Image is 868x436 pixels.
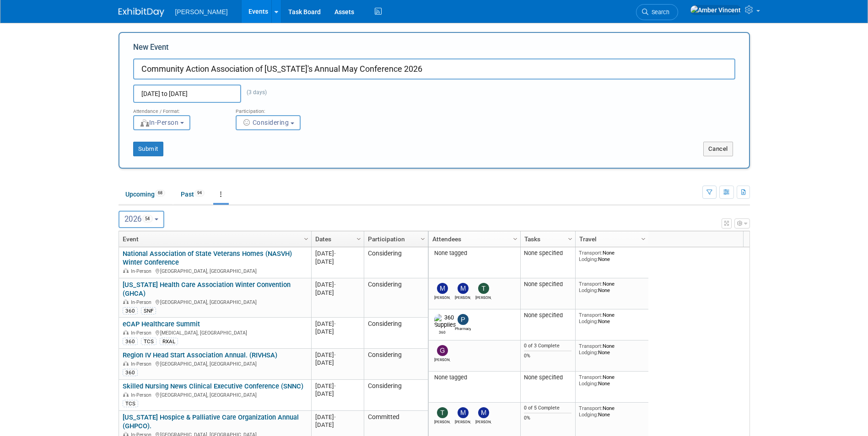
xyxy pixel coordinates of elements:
div: Pharmacy Services [455,325,471,331]
div: 0% [524,353,571,359]
div: [DATE] [315,328,360,335]
div: None None [579,281,645,294]
img: Tom DeBell [478,283,489,294]
button: Considering [236,115,301,130]
div: [MEDICAL_DATA], [GEOGRAPHIC_DATA] [123,329,307,336]
div: [DATE] [315,382,360,390]
div: [DATE] [315,258,360,266]
span: Transport: [579,374,603,380]
div: [GEOGRAPHIC_DATA], [GEOGRAPHIC_DATA] [123,267,307,275]
label: New Event [133,42,169,56]
img: 360 Supplies [434,314,456,329]
div: [DATE] [315,413,360,421]
div: None None [579,405,645,418]
div: None None [579,312,645,325]
div: Tom DeBell [475,294,491,300]
div: None specified [524,374,571,381]
div: None specified [524,281,571,288]
span: - [334,351,336,358]
div: [GEOGRAPHIC_DATA], [GEOGRAPHIC_DATA] [123,298,307,306]
span: Lodging: [579,349,598,356]
a: Upcoming68 [119,186,172,203]
div: [DATE] [315,390,360,398]
span: - [334,250,336,257]
div: [DATE] [315,281,360,288]
td: Considering [364,247,428,278]
span: Transport: [579,281,603,287]
div: 360 [123,369,138,376]
div: Mike Randolph [475,418,491,424]
div: Tom DeBell [434,418,450,424]
a: [US_STATE] Health Care Association Winter Convention (GHCA) [123,281,291,298]
span: Column Settings [419,235,426,243]
button: In-Person [133,115,190,130]
img: In-Person Event [123,268,129,273]
span: Lodging: [579,256,598,262]
div: TCS [141,338,156,345]
a: Tasks [524,231,569,247]
span: Transport: [579,250,603,256]
button: Cancel [703,142,733,156]
span: 94 [194,190,205,197]
img: Amber Vincent [690,5,741,15]
div: None tagged [432,250,517,257]
img: Pharmacy Services [458,314,469,325]
span: Column Settings [640,235,647,243]
span: Column Settings [566,235,574,243]
div: 0 of 5 Complete [524,405,571,411]
td: Considering [364,349,428,380]
a: Column Settings [301,231,311,245]
span: - [334,383,336,389]
span: 68 [155,190,165,197]
div: None None [579,343,645,356]
a: Travel [579,231,642,247]
div: Greg Friesen [434,356,450,362]
span: 2026 [124,214,153,223]
a: Skilled Nursing News Clinical Executive Conference (SNNC) [123,382,303,390]
span: In-Person [131,392,154,398]
a: National Association of State Veterans Homes (NASVH) Winter Conference [123,250,292,266]
a: Attendees [432,231,514,247]
a: Column Settings [638,231,648,245]
div: None None [579,250,645,263]
a: Participation [368,231,422,247]
div: None specified [524,312,571,319]
div: [DATE] [315,320,360,328]
a: Column Settings [354,231,364,245]
a: eCAP Healthcare Summit [123,320,200,328]
img: Mike Springer [458,283,469,294]
div: 0% [524,415,571,421]
span: In-Person [131,361,154,367]
span: Column Settings [512,235,519,243]
div: 360 [123,307,138,314]
a: Column Settings [565,231,575,245]
span: Lodging: [579,287,598,293]
img: Mike Randolph [478,407,489,418]
span: Transport: [579,343,603,349]
span: Search [648,9,669,16]
a: Search [636,4,678,20]
div: Mike Randolph [434,294,450,300]
td: Considering [364,380,428,411]
img: ExhibitDay [119,8,164,17]
div: [DATE] [315,250,360,257]
div: Mike Springer [455,294,471,300]
a: [US_STATE] Hospice & Palliative Care Organization Annual (GHPCO). [123,413,299,430]
span: Lodging: [579,411,598,418]
span: - [334,320,336,327]
div: Mike Springer [455,418,471,424]
span: Considering [242,119,289,126]
div: TCS [123,400,138,407]
a: Event [123,231,305,247]
img: In-Person Event [123,392,129,397]
div: Participation: [236,103,324,115]
span: - [334,281,336,288]
a: Column Settings [510,231,520,245]
span: [PERSON_NAME] [175,8,228,16]
div: None tagged [432,374,517,381]
span: Column Settings [302,235,310,243]
a: Past94 [174,186,211,203]
img: In-Person Event [123,330,129,335]
span: Transport: [579,405,603,411]
img: In-Person Event [123,361,129,366]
